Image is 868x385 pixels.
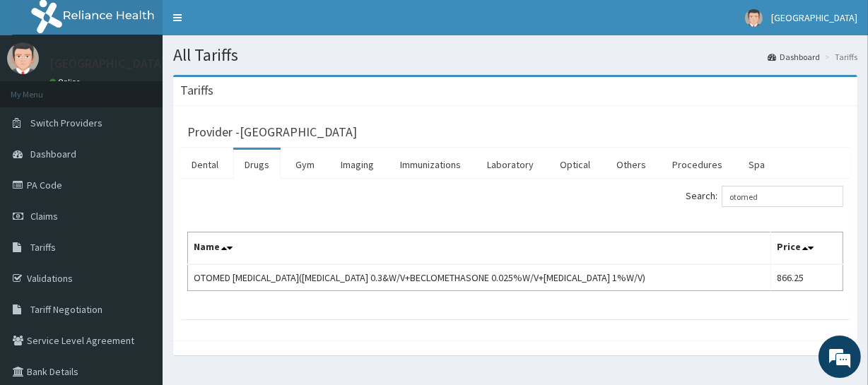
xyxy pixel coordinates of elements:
[233,150,281,179] a: Drugs
[7,244,269,294] textarea: Type your message and hit 'Enter'
[30,117,102,129] span: Switch Providers
[74,79,237,97] div: Chat with us now
[30,210,58,223] span: Claims
[26,71,57,106] img: d_794563401_company_1708531726252_794563401
[30,148,76,160] span: Dashboard
[768,51,820,63] a: Dashboard
[187,126,357,138] h3: Provider - [GEOGRAPHIC_DATA]
[284,150,326,179] a: Gym
[49,57,166,70] p: [GEOGRAPHIC_DATA]
[605,150,657,179] a: Others
[549,150,602,179] a: Optical
[180,150,230,179] a: Dental
[7,42,39,74] img: User Image
[686,186,843,207] label: Search:
[476,150,545,179] a: Laboratory
[30,303,102,316] span: Tariff Negotiation
[82,107,195,250] span: We're online!
[737,150,776,179] a: Spa
[49,77,83,87] a: Online
[389,150,472,179] a: Immunizations
[329,150,385,179] a: Imaging
[771,232,843,265] th: Price
[771,11,857,24] span: [GEOGRAPHIC_DATA]
[30,241,56,254] span: Tariffs
[745,9,763,27] img: User Image
[180,84,213,97] h3: Tariffs
[173,46,857,64] h1: All Tariffs
[821,51,857,63] li: Tariffs
[188,232,771,265] th: Name
[232,7,266,41] div: Minimize live chat window
[722,186,843,207] input: Search:
[661,150,734,179] a: Procedures
[188,264,771,291] td: OTOMED [MEDICAL_DATA]([MEDICAL_DATA] 0.3&W/V+BECLOMETHASONE 0.025%W/V+[MEDICAL_DATA] 1%W/V)
[771,264,843,291] td: 866.25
